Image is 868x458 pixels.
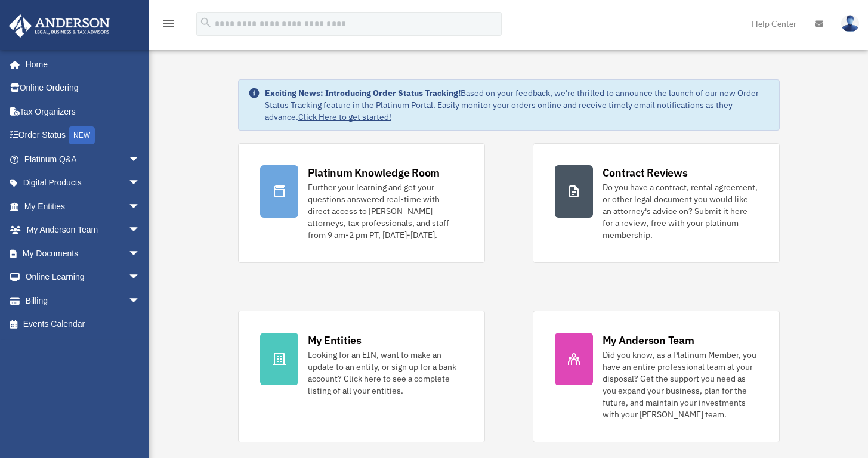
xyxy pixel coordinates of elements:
[8,147,158,171] a: Platinum Q&Aarrow_drop_down
[8,100,158,123] a: Tax Organizers
[8,242,158,265] a: My Documentsarrow_drop_down
[128,242,152,266] span: arrow_drop_down
[603,181,758,241] div: Do you have a contract, rental agreement, or other legal document you would like an attorney's ad...
[8,289,158,312] a: Billingarrow_drop_down
[603,349,758,420] div: Did you know, as a Platinum Member, you have an entire professional team at your disposal? Get th...
[128,265,152,290] span: arrow_drop_down
[265,87,770,123] div: Based on your feedback, we're thrilled to announce the launch of our new Order Status Tracking fe...
[308,333,362,348] div: My Entities
[69,126,95,144] div: NEW
[298,112,391,122] a: Click Here to get started!
[603,333,694,348] div: My Anderson Team
[238,143,485,263] a: Platinum Knowledge Room Further your learning and get your questions answered real-time with dire...
[265,88,461,98] strong: Exciting News: Introducing Order Status Tracking!
[8,265,158,289] a: Online Learningarrow_drop_down
[308,181,463,241] div: Further your learning and get your questions answered real-time with direct access to [PERSON_NAM...
[8,218,158,242] a: My Anderson Teamarrow_drop_down
[5,14,113,38] img: Anderson Advisors Platinum Portal
[8,194,158,218] a: My Entitiesarrow_drop_down
[8,123,158,148] a: Order StatusNEW
[128,171,152,196] span: arrow_drop_down
[8,171,158,195] a: Digital Productsarrow_drop_down
[308,349,463,397] div: Looking for an EIN, want to make an update to an entity, or sign up for a bank account? Click her...
[533,311,780,442] a: My Anderson Team Did you know, as a Platinum Member, you have an entire professional team at your...
[8,52,152,76] a: Home
[128,218,152,243] span: arrow_drop_down
[238,311,485,442] a: My Entities Looking for an EIN, want to make an update to an entity, or sign up for a bank accoun...
[128,289,152,313] span: arrow_drop_down
[8,76,158,100] a: Online Ordering
[8,312,158,336] a: Events Calendar
[128,194,152,219] span: arrow_drop_down
[161,17,175,31] i: menu
[308,165,440,180] div: Platinum Knowledge Room
[603,165,688,180] div: Contract Reviews
[128,147,152,172] span: arrow_drop_down
[841,15,859,32] img: User Pic
[533,143,780,263] a: Contract Reviews Do you have a contract, rental agreement, or other legal document you would like...
[161,21,175,31] a: menu
[199,16,212,29] i: search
